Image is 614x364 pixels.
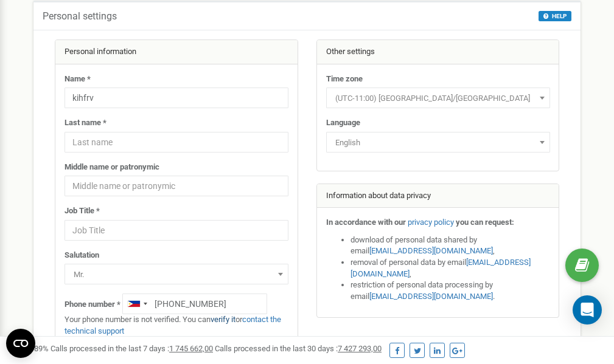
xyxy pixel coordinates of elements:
[65,220,288,241] input: Job Title
[211,315,235,324] a: verify it
[539,11,571,21] button: HELP
[65,88,288,108] input: Name
[69,266,284,283] span: Mr.
[326,132,550,153] span: English
[369,246,493,255] a: [EMAIL_ADDRESS][DOMAIN_NAME]
[65,162,159,173] label: Middle name or patronymic
[43,11,117,22] h5: Personal settings
[326,74,363,85] label: Time zone
[65,250,99,261] label: Salutation
[65,74,91,85] label: Name *
[122,294,267,314] input: +1-800-555-55-55
[65,264,288,284] span: Mr.
[123,294,151,314] div: Telephone country code
[65,299,120,311] label: Phone number *
[51,344,213,353] span: Calls processed in the last 7 days :
[326,218,406,227] strong: In accordance with our
[317,184,559,208] div: Information about data privacy
[369,292,493,301] a: [EMAIL_ADDRESS][DOMAIN_NAME]
[351,257,550,280] li: removal of personal data by email ,
[573,295,602,325] div: Open Intercom Messenger
[169,344,213,353] u: 1 745 662,00
[55,40,298,64] div: Personal information
[351,258,531,278] a: [EMAIL_ADDRESS][DOMAIN_NAME]
[215,344,382,353] span: Calls processed in the last 30 days :
[456,218,514,227] strong: you can request:
[65,314,288,337] p: Your phone number is not verified. You can or
[326,117,360,129] label: Language
[330,90,546,107] span: (UTC-11:00) Pacific/Midway
[65,205,100,217] label: Job Title *
[65,132,288,153] input: Last name
[338,344,382,353] u: 7 427 293,00
[65,176,288,196] input: Middle name or patronymic
[65,315,281,335] a: contact the technical support
[65,117,106,129] label: Last name *
[408,218,454,227] a: privacy policy
[351,235,550,257] li: download of personal data shared by email ,
[6,329,35,358] button: Open CMP widget
[317,40,559,64] div: Other settings
[326,88,550,108] span: (UTC-11:00) Pacific/Midway
[351,280,550,302] li: restriction of personal data processing by email .
[330,134,546,151] span: English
